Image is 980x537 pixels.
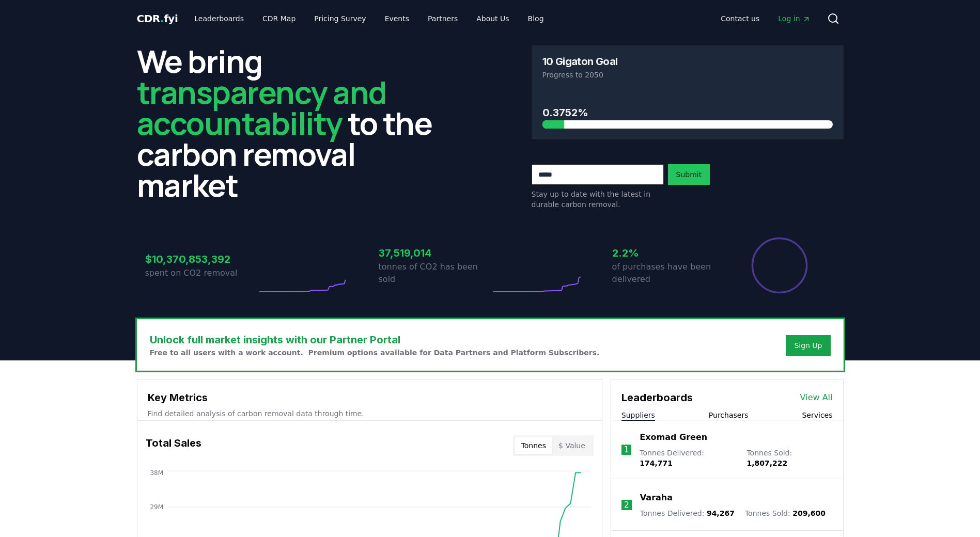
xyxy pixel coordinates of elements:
p: Tonnes Delivered : [640,508,735,518]
tspan: 29M [150,503,163,511]
h3: 2.2% [612,245,724,261]
a: Pricing Survey [306,9,374,28]
h2: We bring to the carbon removal market [137,45,449,200]
p: 2 [624,499,629,511]
h3: $10,370,853,392 [145,251,257,267]
a: View All [800,391,833,404]
button: Submit [668,164,710,185]
h3: Unlock full market insights with our Partner Portal [150,332,600,348]
a: Varaha [640,492,673,504]
nav: Main [186,9,552,28]
p: Progress to 2050 [542,70,833,80]
button: Tonnes [515,437,552,454]
span: transparency and accountability [137,71,386,144]
h3: 0.3752% [542,105,833,120]
a: Contact us [712,9,768,28]
p: Stay up to date with the latest in durable carbon removal. [532,189,664,210]
p: Free to all users with a work account. Premium options available for Data Partners and Platform S... [150,348,600,358]
p: 1 [624,444,629,456]
span: 209,600 [792,509,826,517]
span: 1,807,222 [746,459,787,467]
h3: Leaderboards [621,390,693,405]
a: Leaderboards [186,9,252,28]
p: Tonnes Sold : [745,508,826,518]
a: Partners [419,9,466,28]
h3: 10 Gigaton Goal [542,56,618,67]
h3: Total Sales [146,435,201,456]
button: Purchasers [709,410,749,420]
a: CDR Map [254,9,304,28]
div: Percentage of sales delivered [751,236,808,294]
button: Services [802,410,832,420]
p: tonnes of CO2 has been sold [379,261,490,286]
a: About Us [468,9,517,28]
p: Find detailed analysis of carbon removal data through time. [148,408,592,419]
button: $ Value [552,437,592,454]
a: Exomad Green [640,431,707,444]
a: Blog [520,9,552,28]
a: Sign Up [794,340,822,351]
p: Tonnes Sold : [746,448,832,468]
span: . [160,12,164,25]
button: Sign Up [786,335,830,356]
p: spent on CO2 removal [145,267,257,279]
tspan: 38M [150,469,163,477]
a: CDR.fyi [137,11,178,26]
a: Events [377,9,417,28]
h3: 37,519,014 [379,245,490,261]
button: Suppliers [621,410,655,420]
p: of purchases have been delivered [612,261,724,286]
span: 174,771 [640,459,673,467]
p: Tonnes Delivered : [640,448,736,468]
a: Log in [770,9,818,28]
nav: Main [712,9,818,28]
span: CDR fyi [137,12,178,25]
span: Log in [778,13,810,24]
span: 94,267 [707,509,735,517]
h3: Key Metrics [148,390,592,405]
